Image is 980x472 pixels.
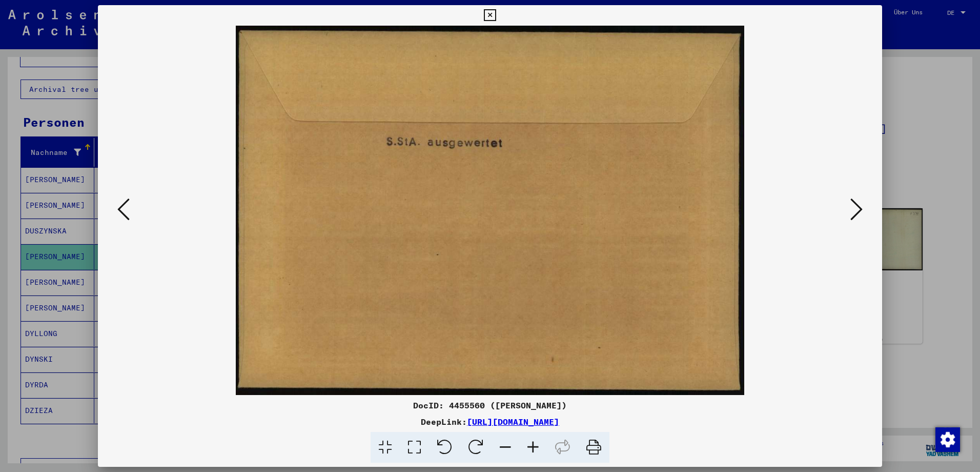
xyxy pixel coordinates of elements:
div: DocID: 4455560 ([PERSON_NAME]) [98,399,882,411]
img: Zustimmung ändern [935,427,960,452]
div: DeepLink: [98,416,882,428]
img: 002.jpg [133,26,847,395]
div: Zustimmung ändern [935,427,959,451]
a: [URL][DOMAIN_NAME] [467,417,559,427]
